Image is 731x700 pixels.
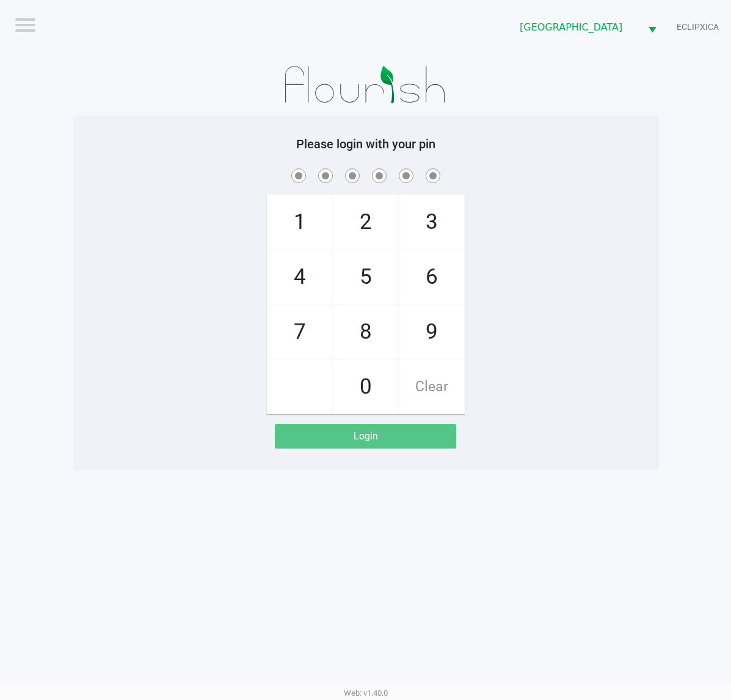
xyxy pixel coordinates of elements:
span: 8 [333,305,398,359]
h5: Please login with your pin [82,137,650,151]
span: Clear [399,360,464,414]
span: 0 [333,360,398,414]
span: 7 [267,305,332,359]
span: 5 [333,250,398,304]
span: ECLIPXICA [677,21,719,34]
span: 4 [267,250,332,304]
button: Select [641,13,664,41]
span: 1 [267,195,332,249]
span: 2 [333,195,398,249]
span: 3 [399,195,464,249]
span: Web: v1.40.0 [344,688,388,698]
span: [GEOGRAPHIC_DATA] [520,20,633,35]
span: 6 [399,250,464,304]
span: 9 [399,305,464,359]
